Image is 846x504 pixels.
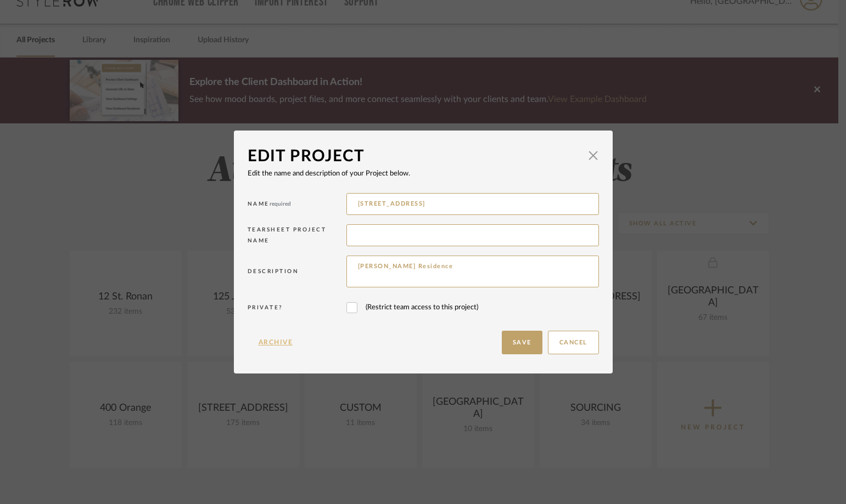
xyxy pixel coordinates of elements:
[248,302,346,317] div: Private?
[248,224,346,250] div: Tearsheet Project Name
[548,331,599,354] button: Cancel
[270,201,291,207] span: required
[248,199,346,213] div: Name
[582,144,604,166] button: Close
[248,266,346,281] div: Description
[502,331,542,354] button: Save
[248,144,582,168] div: Edit Project
[248,170,410,177] span: Edit the name and description of your Project below.
[366,302,478,313] span: (Restrict team access to this project)
[248,331,304,354] button: Archive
